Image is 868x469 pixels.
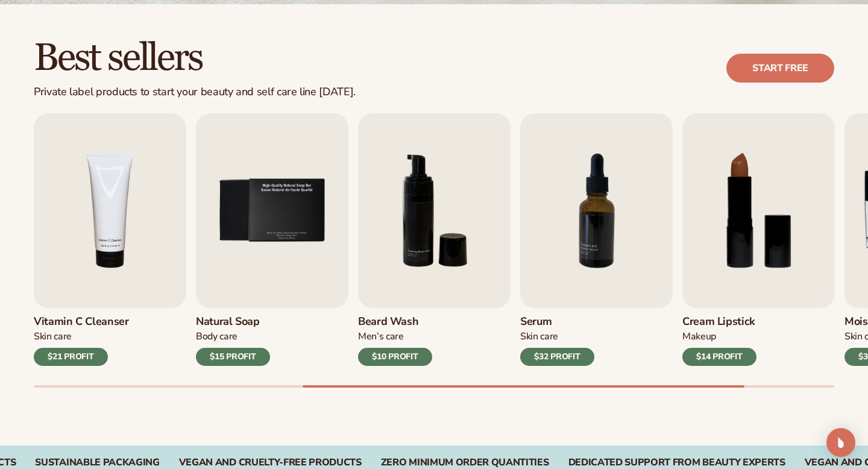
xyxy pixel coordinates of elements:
div: Skin Care [34,330,129,343]
h3: Cream Lipstick [682,315,756,329]
h3: Natural Soap [196,315,270,329]
a: Start free [726,54,834,83]
h3: Beard Wash [358,315,432,329]
div: $15 PROFIT [196,348,270,366]
div: Skin Care [520,330,594,343]
div: $21 PROFIT [34,348,108,366]
div: VEGAN AND CRUELTY-FREE PRODUCTS [179,457,362,468]
div: $32 PROFIT [520,348,594,366]
a: 4 / 9 [34,113,186,366]
div: Body Care [196,330,270,343]
div: Private label products to start your beauty and self care line [DATE]. [34,86,356,99]
a: 8 / 9 [682,113,835,366]
div: DEDICATED SUPPORT FROM BEAUTY EXPERTS [568,457,785,468]
h2: Best sellers [34,38,356,78]
div: Makeup [682,330,756,343]
h3: Serum [520,315,594,329]
div: $10 PROFIT [358,348,432,366]
a: 5 / 9 [196,113,348,366]
div: ZERO MINIMUM ORDER QUANTITIES [381,457,549,468]
h3: Vitamin C Cleanser [34,315,129,329]
div: Men’s Care [358,330,432,343]
div: SUSTAINABLE PACKAGING [35,457,159,468]
a: 6 / 9 [358,113,511,366]
div: Open Intercom Messenger [826,428,855,457]
a: 7 / 9 [520,113,673,366]
div: $14 PROFIT [682,348,756,366]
